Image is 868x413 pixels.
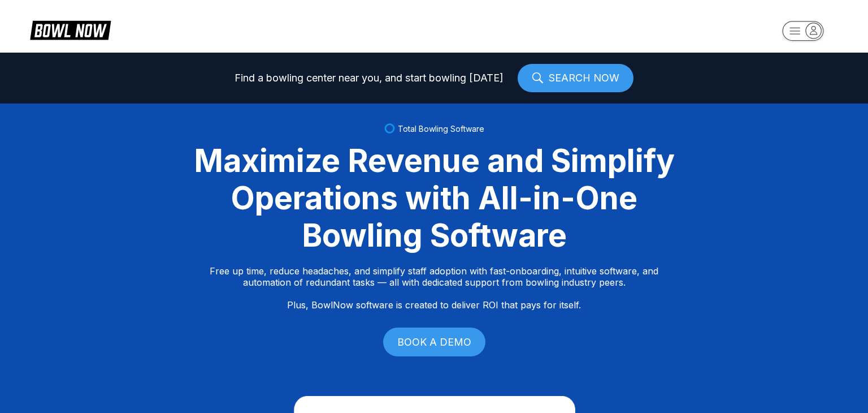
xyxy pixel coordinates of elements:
div: Maximize Revenue and Simplify Operations with All-in-One Bowling Software [180,142,688,254]
span: Find a bowling center near you, and start bowling [DATE] [235,72,504,84]
span: Total Bowling Software [398,124,484,134]
a: BOOK A DEMO [383,328,485,356]
a: SEARCH NOW [518,64,633,92]
p: Free up time, reduce headaches, and simplify staff adoption with fast-onboarding, intuitive softw... [210,265,658,311]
